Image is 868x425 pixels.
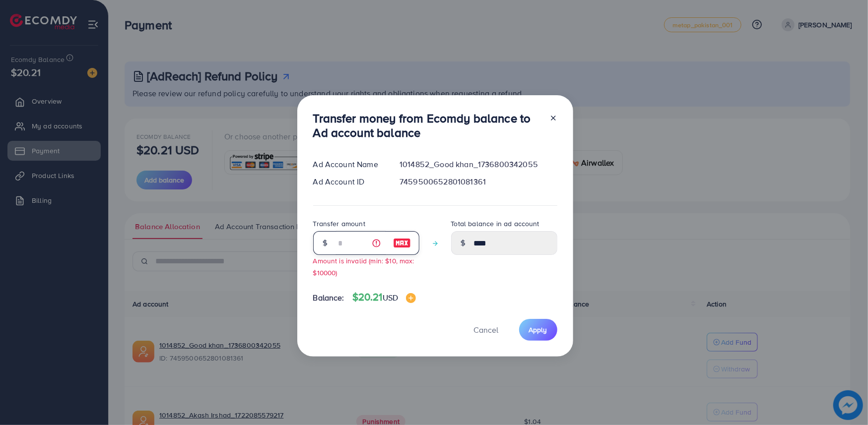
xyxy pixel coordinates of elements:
small: Amount is invalid (min: $10, max: $10000) [313,256,414,277]
span: USD [383,292,398,303]
label: Total balance in ad account [451,219,539,229]
img: image [393,237,411,249]
h4: $20.21 [352,291,416,304]
img: image [406,293,416,303]
button: Cancel [462,319,511,340]
div: 1014852_Good khan_1736800342055 [392,159,565,170]
span: Balance: [313,292,344,304]
label: Transfer amount [313,219,365,229]
h3: Transfer money from Ecomdy balance to Ad account balance [313,111,541,140]
div: Ad Account ID [305,176,392,187]
div: 7459500652801081361 [392,176,565,187]
span: Apply [529,325,547,335]
span: Cancel [474,324,499,335]
div: Ad Account Name [305,159,392,170]
button: Apply [519,319,557,340]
